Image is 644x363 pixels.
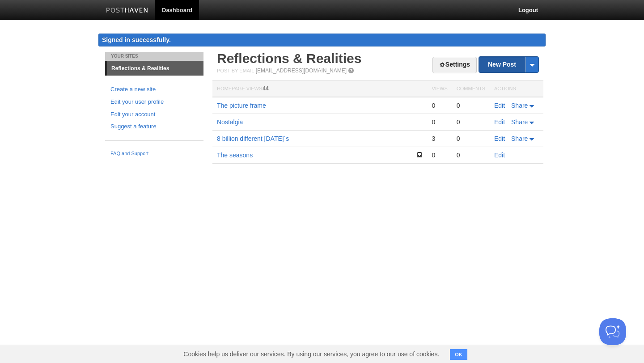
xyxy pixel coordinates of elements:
th: Views [427,81,452,97]
a: Create a new site [110,85,198,94]
span: 44 [263,85,268,92]
a: Reflections & Realities [107,61,203,76]
button: OK [450,349,467,360]
div: 0 [457,118,485,126]
a: The picture frame [217,102,266,109]
a: Edit [494,102,505,109]
a: Nostalgia [217,118,243,126]
a: Suggest a feature [110,122,198,131]
th: Actions [490,81,543,97]
span: Cookies help us deliver our services. By using our services, you agree to our use of cookies. [174,345,448,363]
li: Your Sites [105,52,203,61]
th: Comments [452,81,490,97]
iframe: Help Scout Beacon - Open [599,318,626,345]
span: Share [511,102,528,109]
div: 0 [457,101,485,110]
div: 0 [432,118,447,126]
a: 8 billion different [DATE]´s [217,135,289,142]
div: 0 [432,101,447,110]
a: The seasons [217,152,253,159]
div: 0 [432,151,447,159]
span: Post by Email [217,68,254,73]
span: Share [511,135,528,142]
a: FAQ and Support [110,150,198,158]
a: Settings [432,57,477,73]
div: Signed in successfully. [98,34,546,46]
th: Homepage Views [212,81,427,97]
a: Edit your account [110,110,198,119]
a: Edit [494,118,505,126]
img: Posthaven-bar [106,8,148,14]
a: Edit your user profile [110,97,198,107]
a: New Post [479,57,538,72]
span: Share [511,118,528,126]
div: 0 [457,135,485,143]
a: Edit [494,135,505,142]
div: 3 [432,135,447,143]
a: Reflections & Realities [217,51,361,66]
a: [EMAIL_ADDRESS][DOMAIN_NAME] [256,68,347,74]
a: Edit [494,152,505,159]
div: 0 [457,151,485,159]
